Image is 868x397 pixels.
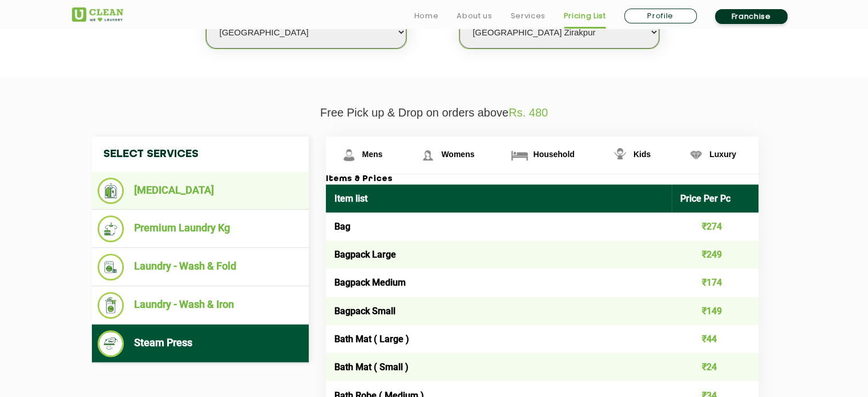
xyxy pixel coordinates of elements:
[414,9,439,23] a: Home
[339,145,359,165] img: Mens
[418,145,438,165] img: Womens
[98,292,303,319] li: Laundry - Wash & Iron
[326,212,672,240] td: Bag
[98,292,124,319] img: Laundry - Wash & Iron
[633,150,651,159] span: Kids
[326,353,672,381] td: Bath Mat ( Small )
[98,215,303,242] li: Premium Laundry Kg
[441,150,474,159] span: Womens
[72,106,797,119] p: Free Pick up & Drop on orders above
[457,9,492,23] a: About us
[98,330,124,357] img: Steam Press
[709,150,736,159] span: Luxury
[72,7,123,22] img: UClean Laundry and Dry Cleaning
[98,254,303,280] li: Laundry - Wash & Fold
[98,330,303,357] li: Steam Press
[715,9,788,24] a: Franchise
[362,150,383,159] span: Mens
[672,297,758,325] td: ₹149
[564,9,606,23] a: Pricing List
[533,150,574,159] span: Household
[508,106,548,119] span: Rs. 480
[510,145,530,165] img: Household
[326,185,672,212] th: Item list
[98,254,124,280] img: Laundry - Wash & Fold
[672,325,758,353] td: ₹44
[326,268,672,296] td: Bagpack Medium
[624,9,697,23] a: Profile
[672,353,758,381] td: ₹24
[672,185,758,212] th: Price Per Pc
[98,178,303,204] li: [MEDICAL_DATA]
[510,9,545,23] a: Services
[672,240,758,268] td: ₹249
[672,268,758,296] td: ₹174
[326,325,672,353] td: Bath Mat ( Large )
[610,145,630,165] img: Kids
[326,297,672,325] td: Bagpack Small
[686,145,706,165] img: Luxury
[92,137,309,172] h4: Select Services
[98,215,124,242] img: Premium Laundry Kg
[98,178,124,204] img: Dry Cleaning
[326,174,758,185] h3: Items & Prices
[326,240,672,268] td: Bagpack Large
[672,212,758,240] td: ₹274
